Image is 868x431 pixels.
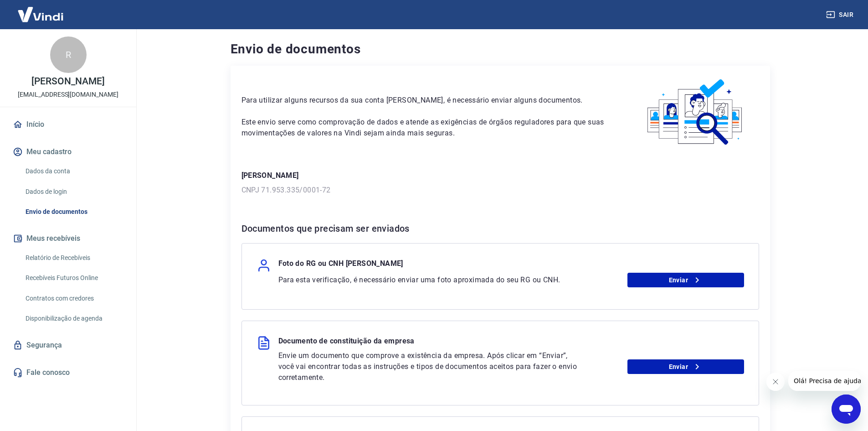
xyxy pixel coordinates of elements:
a: Envio de documentos [22,203,125,221]
div: R [50,36,87,73]
p: [PERSON_NAME] [31,77,104,86]
button: Meus recebíveis [11,228,125,249]
a: Segurança [11,335,125,355]
button: Sair [824,6,857,23]
p: CNPJ 71.953.335/0001-72 [241,185,759,196]
a: Enviar [627,359,744,374]
iframe: Botão para abrir a janela de mensagens [832,395,861,424]
img: waiting_documents.41d9841a9773e5fdf392cede4d13b617.svg [632,77,759,148]
img: Vindi [11,0,70,28]
a: Contratos com credores [22,289,125,308]
a: Fale conosco [11,363,125,383]
p: Para utilizar alguns recursos da sua conta [PERSON_NAME], é necessário enviar alguns documentos. [241,95,610,106]
h6: Documentos que precisam ser enviados [241,221,759,236]
img: file.3f2e98d22047474d3a157069828955b5.svg [257,336,271,350]
p: Documento de constituição da empresa [278,336,415,350]
a: Dados da conta [22,162,125,181]
iframe: Fechar mensagem [766,373,785,391]
iframe: Mensagem da empresa [788,371,861,391]
p: Foto do RG ou CNH [PERSON_NAME] [278,258,403,273]
a: Disponibilização de agenda [22,309,125,328]
button: Meu cadastro [11,142,125,162]
img: user.af206f65c40a7206969b71a29f56cfb7.svg [257,258,271,273]
span: Olá! Precisa de ajuda? [5,6,77,14]
p: Este envio serve como comprovação de dados e atende as exigências de órgãos reguladores para que ... [241,117,610,139]
h4: Envio de documentos [231,40,770,58]
p: Para esta verificação, é necessário enviar uma foto aproximada do seu RG ou CNH. [278,275,581,286]
a: Início [11,114,125,135]
a: Recebíveis Futuros Online [22,269,125,287]
a: Relatório de Recebíveis [22,249,125,267]
p: Envie um documento que comprove a existência da empresa. Após clicar em “Enviar”, você vai encont... [278,350,581,383]
a: Dados de login [22,182,125,201]
p: [PERSON_NAME] [241,170,759,181]
p: [EMAIL_ADDRESS][DOMAIN_NAME] [18,90,118,99]
a: Enviar [627,273,744,287]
